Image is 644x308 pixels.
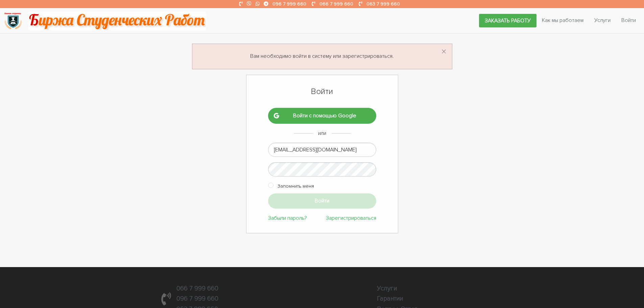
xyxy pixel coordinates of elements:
a: Заказать работу [479,14,536,27]
a: Забыли пароль? [268,215,307,221]
a: Войти с помощью Google [268,108,376,123]
a: 096 7 999 660 [176,294,218,303]
a: Услуги [377,284,397,292]
p: Вам необходимо войти в систему или зарегистрироваться. [200,52,444,61]
a: 066 7 999 660 [319,1,353,7]
label: Запомнить меня [278,182,314,190]
h1: Войти [268,86,376,97]
img: motto-2ce64da2796df845c65ce8f9480b9c9d679903764b3ca6da4b6de107518df0fe.gif [28,11,206,30]
a: Услуги [589,14,616,27]
a: Как мы работаем [536,14,589,27]
a: 063 7 999 660 [366,1,400,7]
span: × [441,45,447,58]
a: 066 7 999 660 [176,284,218,292]
img: logo-135dea9cf721667cc4ddb0c1795e3ba8b7f362e3d0c04e2cc90b931989920324.png [4,11,22,30]
button: Dismiss alert [441,47,447,57]
input: Адрес электронной почты [268,143,376,157]
span: Войти с помощью Google [279,113,371,119]
span: или [318,130,326,137]
a: 096 7 999 660 [272,1,306,7]
a: Гарантии [377,294,403,303]
a: Зарегистрироваться [326,215,376,221]
a: Войти [616,14,641,27]
input: Войти [268,193,376,209]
